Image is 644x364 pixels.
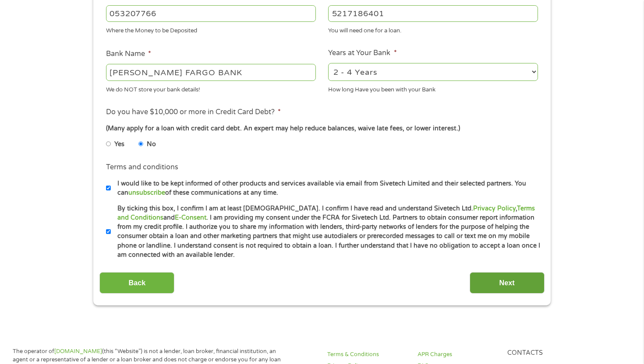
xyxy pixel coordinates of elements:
label: Yes [114,140,124,149]
label: I would like to be kept informed of other products and services available via email from Sivetech... [111,179,541,198]
label: Bank Name [106,49,151,59]
div: How long Have you been with your Bank [328,82,538,94]
label: By ticking this box, I confirm I am at least [DEMOGRAPHIC_DATA]. I confirm I have read and unders... [111,204,541,260]
input: 345634636 [328,5,538,22]
input: 263177916 [106,5,316,22]
input: Back [99,272,174,294]
a: [DOMAIN_NAME] [54,348,102,355]
input: Next [470,272,545,294]
h4: Contacts [507,349,587,357]
label: No [147,140,156,149]
a: E-Consent [175,214,206,221]
a: Terms & Conditions [327,350,407,359]
a: unsubscribe [128,189,165,196]
div: We do NOT store your bank details! [106,82,316,94]
div: Where the Money to be Deposited [106,24,316,35]
a: Privacy Policy [473,205,516,212]
div: You will need one for a loan. [328,24,538,35]
label: Do you have $10,000 or more in Credit Card Debt? [106,108,281,117]
a: Terms and Conditions [117,205,535,221]
label: Terms and conditions [106,163,178,172]
div: (Many apply for a loan with credit card debt. An expert may help reduce balances, waive late fees... [106,124,538,133]
label: Years at Your Bank [328,49,396,58]
a: APR Charges [418,350,497,359]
